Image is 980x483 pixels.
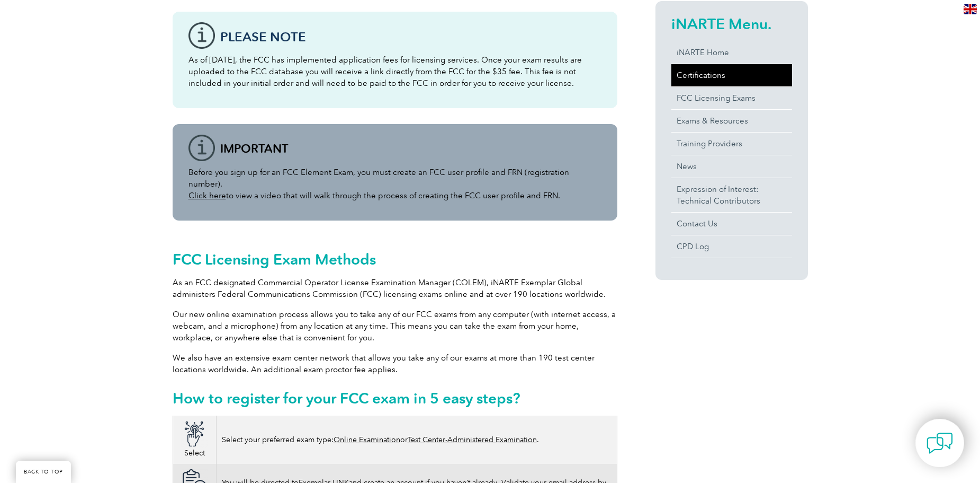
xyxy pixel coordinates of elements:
[671,15,792,32] h2: iNARTE Menu.
[188,166,601,201] p: Before you sign up for an FCC Element Exam, you must create an FCC user profile and FRN (registra...
[173,416,216,464] td: Select
[964,4,977,14] img: en
[671,110,792,132] a: Exams & Resources
[671,235,792,258] a: CPD Log
[671,64,792,86] a: Certifications
[671,178,792,212] a: Expression of Interest:Technical Contributors
[16,461,71,483] a: BACK TO TOP
[216,416,617,464] td: Select your preferred exam type: or .
[671,213,792,235] a: Contact Us
[173,352,617,375] p: We also have an extensive exam center network that allows you take any of our exams at more than ...
[173,277,617,300] p: As an FCC designated Commercial Operator License Examination Manager (COLEM), iNARTE Exemplar Glo...
[671,41,792,64] a: iNARTE Home
[334,435,400,444] a: Online Examination
[173,251,617,268] h2: FCC Licensing Exam Methods
[188,54,601,89] p: As of [DATE], the FCC has implemented application fees for licensing services. Once your exam res...
[220,30,601,43] h3: Please note
[173,309,617,344] p: Our new online examination process allows you to take any of our FCC exams from any computer (wit...
[671,155,792,178] a: News
[671,133,792,155] a: Training Providers
[173,390,617,407] h2: How to register for your FCC exam in 5 easy steps?
[671,87,792,109] a: FCC Licensing Exams
[188,191,226,200] a: Click here
[408,435,537,444] a: Test Center-Administered Examination
[927,430,953,456] img: contact-chat.png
